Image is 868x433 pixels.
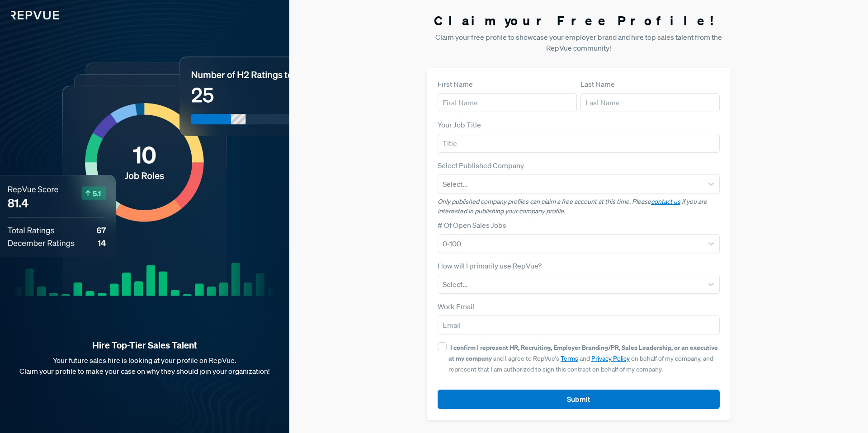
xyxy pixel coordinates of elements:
[438,79,473,89] label: First Name
[448,343,718,362] strong: I confirm I represent HR, Recruiting, Employer Branding/PR, Sales Leadership, or an executive at ...
[14,339,275,351] strong: Hire Top-Tier Sales Talent
[438,93,577,112] input: First Name
[651,198,680,206] a: contact us
[438,260,542,271] label: How will I primarily use RepVue?
[438,197,720,216] p: Only published company profiles can claim a free account at this time. Please if you are interest...
[438,134,720,153] input: Title
[561,354,578,362] a: Terms
[591,354,630,362] a: Privacy Policy
[438,119,481,130] label: Your Job Title
[438,390,720,409] button: Submit
[438,160,524,171] label: Select Published Company
[438,220,506,231] label: # Of Open Sales Jobs
[14,355,275,377] p: Your future sales hire is looking at your profile on RepVue. Claim your profile to make your case...
[427,32,731,53] p: Claim your free profile to showcase your employer brand and hire top sales talent from the RepVue...
[580,93,720,112] input: Last Name
[580,79,615,89] label: Last Name
[438,315,720,334] input: Email
[448,344,718,373] span: and I agree to RepVue’s and on behalf of my company, and represent that I am authorized to sign t...
[427,13,731,28] h3: Claim your Free Profile!
[438,301,474,312] label: Work Email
